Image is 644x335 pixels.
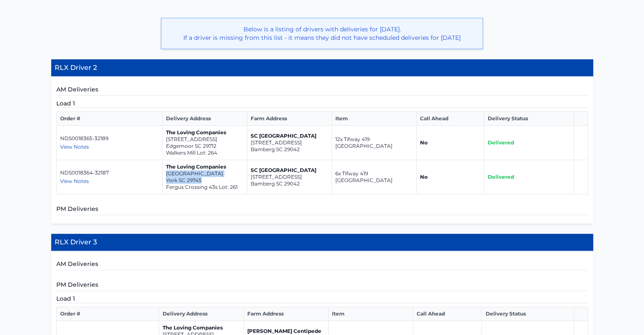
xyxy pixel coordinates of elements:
td: 12x Tifway 419 [GEOGRAPHIC_DATA] [332,126,417,160]
p: Fergus Crossing 43s Lot: 261 [166,184,243,191]
th: Delivery Address [159,307,243,321]
th: Delivery Status [482,307,574,321]
p: [STREET_ADDRESS] [251,139,328,146]
p: [GEOGRAPHIC_DATA] [166,170,243,177]
p: SC [GEOGRAPHIC_DATA] [251,167,328,174]
th: Delivery Address [163,112,247,126]
td: 6x Tifway 419 [GEOGRAPHIC_DATA] [332,160,417,194]
h5: AM Deliveries [56,260,588,270]
p: SC [GEOGRAPHIC_DATA] [251,133,328,139]
p: Bamberg SC 29042 [251,180,328,187]
th: Farm Address [247,112,332,126]
p: Below is a listing of drivers with deliveries for [DATE]. If a driver is missing from this list -... [168,25,476,42]
h4: RLX Driver 2 [51,59,593,77]
h5: PM Deliveries [56,280,588,291]
span: View Notes [60,144,89,150]
span: Delivered [488,174,514,180]
span: View Notes [60,178,89,184]
h5: PM Deliveries [56,205,588,215]
p: The Loving Companies [163,324,240,331]
strong: No [420,139,428,146]
th: Item [332,112,417,126]
span: Delivered [488,139,514,146]
p: [STREET_ADDRESS] [251,174,328,180]
p: The Loving Companies [166,129,243,136]
th: Delivery Status [484,112,574,126]
p: Edgemoor SC 29712 [166,143,243,150]
th: Order # [56,307,159,321]
h5: AM Deliveries [56,85,588,96]
h5: Load 1 [56,99,588,108]
th: Farm Address [243,307,328,321]
th: Call Ahead [413,307,482,321]
p: York SC 29745 [166,177,243,184]
p: NDS0018365-32189 [60,135,159,142]
p: [STREET_ADDRESS] [166,136,243,143]
th: Item [328,307,413,321]
p: Bamberg SC 29042 [251,146,328,153]
th: Order # [56,112,163,126]
h4: RLX Driver 3 [51,234,593,251]
strong: No [420,174,428,180]
p: The Loving Companies [166,163,243,170]
th: Call Ahead [417,112,484,126]
h5: Load 1 [56,294,588,303]
p: Walkers Mill Lot: 264 [166,150,243,156]
p: NDS0018364-32187 [60,169,159,176]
